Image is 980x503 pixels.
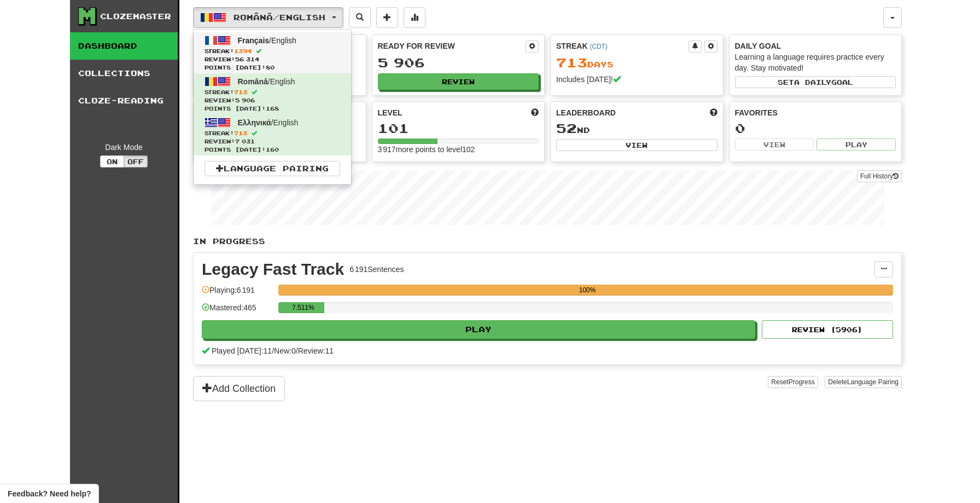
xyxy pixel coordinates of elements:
[193,7,343,28] button: Română/English
[816,138,896,151] button: Play
[349,264,404,275] div: 6 191 Sentences
[205,161,340,176] a: Language Pairing
[70,32,178,60] a: Dashboard
[202,285,273,303] div: Playing: 6 191
[205,105,340,113] span: Points [DATE]: 168
[378,144,539,155] div: 3 917 more points to level 102
[378,41,526,51] div: Ready for Review
[735,41,896,51] div: Daily Goal
[735,138,814,151] button: View
[202,320,755,339] button: Play
[234,89,247,95] span: 713
[193,236,902,247] p: In Progress
[735,122,896,135] div: 0
[234,48,252,54] span: 1394
[234,130,247,136] span: 713
[238,36,270,45] span: Français
[238,118,299,127] span: / English
[238,36,296,45] span: / English
[272,346,274,355] span: /
[794,78,831,86] span: a daily
[349,7,371,28] button: Search sentences
[282,302,324,313] div: 7.511%
[556,74,717,85] div: Includes [DATE]!
[590,43,607,50] a: (CDT)
[205,63,340,72] span: Points [DATE]: 80
[556,120,577,136] span: 52
[234,13,325,22] span: Română / English
[100,11,171,22] div: Clozemaster
[298,346,334,355] span: Review: 11
[710,107,717,118] span: This week in points, UTC
[78,142,170,153] div: Dark Mode
[238,118,271,127] span: Ελληνικά
[857,170,902,182] a: Full History
[194,73,351,114] a: Română/EnglishStreak:713 Review:5 906Points [DATE]:168
[404,7,425,28] button: More stats
[124,155,148,167] button: Off
[378,73,539,90] button: Review
[205,137,340,146] span: Review: 7 031
[735,76,896,88] button: Seta dailygoal
[296,346,298,355] span: /
[70,60,178,87] a: Collections
[70,87,178,114] a: Cloze-Reading
[194,114,351,155] a: Ελληνικά/EnglishStreak:713 Review:7 031Points [DATE]:160
[735,51,896,73] div: Learning a language requires practice every day. Stay motivated!
[556,41,689,51] div: Streak
[376,7,398,28] button: Add sentence to collection
[762,320,893,339] button: Review (5906)
[205,88,340,96] span: Streak:
[378,56,539,70] div: 5 906
[378,107,402,118] span: Level
[205,47,340,55] span: Streak:
[202,302,273,320] div: Mastered: 465
[274,346,296,355] span: New: 0
[556,55,587,70] span: 713
[282,285,893,296] div: 100%
[212,346,272,355] span: Played [DATE]: 11
[556,107,616,118] span: Leaderboard
[531,107,539,118] span: Score more points to level up
[205,129,340,137] span: Streak:
[238,77,268,86] span: Română
[238,77,295,86] span: / English
[768,376,818,388] button: ResetProgress
[194,32,351,73] a: Français/EnglishStreak:1394 Review:56 314Points [DATE]:80
[847,378,899,386] span: Language Pairing
[205,55,340,63] span: Review: 56 314
[8,488,91,499] span: Open feedback widget
[205,146,340,154] span: Points [DATE]: 160
[205,96,340,105] span: Review: 5 906
[825,376,902,388] button: DeleteLanguage Pairing
[556,139,717,151] button: View
[556,56,717,70] div: Day s
[556,122,717,136] div: nd
[100,155,124,167] button: On
[789,378,815,386] span: Progress
[202,261,344,277] div: Legacy Fast Track
[735,107,896,118] div: Favorites
[193,376,285,401] button: Add Collection
[378,122,539,135] div: 101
